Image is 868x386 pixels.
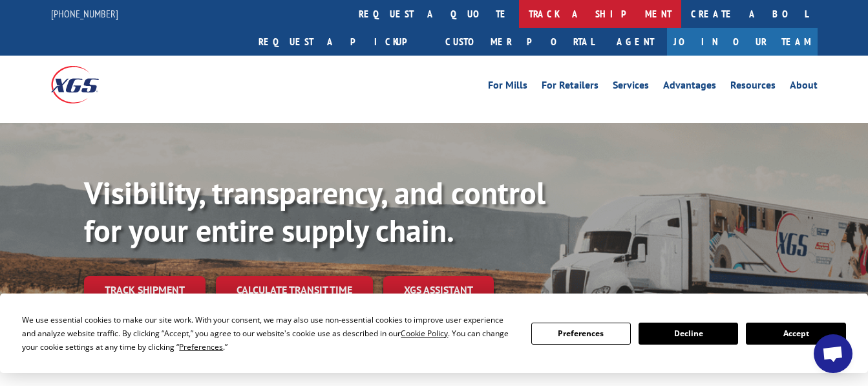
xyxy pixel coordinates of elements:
[790,80,818,94] a: About
[436,28,604,56] a: Customer Portal
[542,80,598,94] a: For Retailers
[667,28,818,56] a: Join Our Team
[51,7,118,20] a: [PHONE_NUMBER]
[531,323,631,345] button: Preferences
[216,276,373,304] a: Calculate transit time
[814,334,852,373] div: Open chat
[84,173,545,250] b: Visibility, transparency, and control for your entire supply chain.
[22,313,515,354] div: We use essential cookies to make our site work. With your consent, we may also use non-essential ...
[604,28,667,56] a: Agent
[383,276,494,304] a: XGS ASSISTANT
[730,80,776,94] a: Resources
[249,28,436,56] a: Request a pickup
[639,323,738,345] button: Decline
[613,80,649,94] a: Services
[488,80,527,94] a: For Mills
[84,276,206,303] a: Track shipment
[179,341,223,352] span: Preferences
[663,80,716,94] a: Advantages
[401,328,448,339] span: Cookie Policy
[746,323,845,345] button: Accept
